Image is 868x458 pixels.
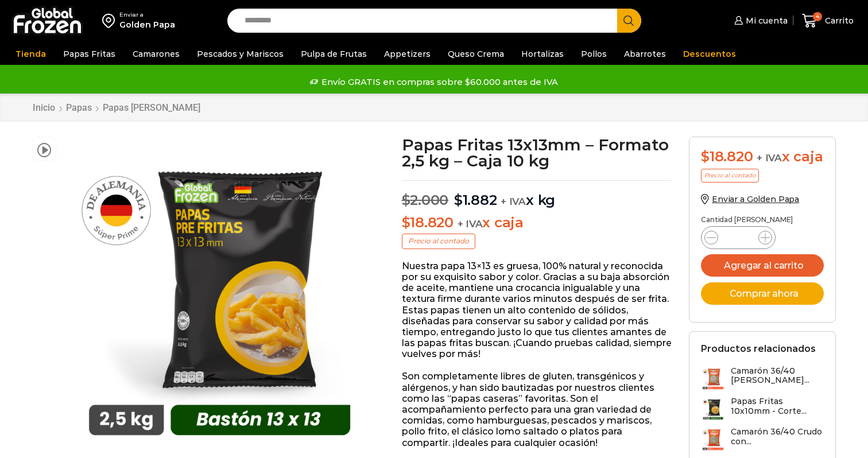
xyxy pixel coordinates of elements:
[618,43,672,65] a: Abarrotes
[701,148,753,165] bdi: 18.820
[501,196,526,207] span: + IVA
[442,43,510,65] a: Queso Crema
[731,366,824,386] h3: Camarón 36/40 [PERSON_NAME]...
[701,194,799,204] a: Enviar a Golden Papa
[127,43,185,65] a: Camarones
[402,371,672,448] p: Son completamente libres de gluten, transgénicos y alérgenos, y han sido bautizadas por nuestros ...
[65,102,92,113] a: Papas
[402,192,449,208] bdi: 2.000
[402,215,672,231] p: x caja
[402,261,672,360] p: Nuestra papa 13×13 es gruesa, 100% natural y reconocida por su exquisito sabor y color. Gracias a...
[10,43,52,65] a: Tienda
[712,194,799,204] span: Enviar a Golden Papa
[701,427,824,452] a: Camarón 36/40 Crudo con...
[57,43,121,65] a: Papas Fritas
[731,427,824,447] h3: Camarón 36/40 Crudo con...
[32,102,56,113] a: Inicio
[119,11,175,19] div: Enviar a
[799,7,857,34] a: 4 Carrito
[102,102,201,113] a: Papas [PERSON_NAME]
[701,397,824,421] a: Papas Fritas 10x10mm - Corte...
[402,234,475,249] p: Precio al contado
[516,43,569,65] a: Hortalizas
[402,214,454,231] bdi: 18.820
[295,43,373,65] a: Pulpa de Frutas
[119,19,175,30] div: Golden Papa
[62,137,377,452] img: 13-x-13-2kg
[458,218,483,230] span: + IVA
[701,149,824,165] div: x caja
[102,11,119,30] img: address-field-icon.svg
[701,148,710,165] span: $
[454,192,463,208] span: $
[813,12,822,21] span: 4
[454,192,497,208] bdi: 1.882
[575,43,613,65] a: Pollos
[677,43,742,65] a: Descuentos
[701,254,824,277] button: Agregar al carrito
[701,169,759,183] p: Precio al contado
[402,137,672,169] h1: Papas Fritas 13x13mm – Formato 2,5 kg – Caja 10 kg
[743,15,788,26] span: Mi cuenta
[402,214,410,231] span: $
[701,216,824,224] p: Cantidad [PERSON_NAME]
[822,15,854,26] span: Carrito
[731,397,824,416] h3: Papas Fritas 10x10mm - Corte...
[727,230,749,246] input: Product quantity
[402,192,410,208] span: $
[701,282,824,305] button: Comprar ahora
[757,152,782,164] span: + IVA
[701,366,824,391] a: Camarón 36/40 [PERSON_NAME]...
[731,9,788,32] a: Mi cuenta
[191,43,289,65] a: Pescados y Mariscos
[617,9,641,33] button: Search button
[701,343,816,354] h2: Productos relacionados
[32,102,201,113] nav: Breadcrumb
[378,43,436,65] a: Appetizers
[402,180,672,209] p: x kg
